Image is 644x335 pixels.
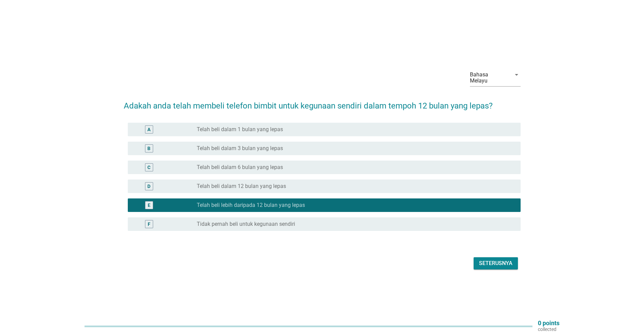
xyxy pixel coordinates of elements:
[147,164,150,171] div: C
[479,259,512,267] div: Seterusnya
[147,126,150,133] div: A
[197,221,295,228] label: Tidak pernah beli untuk kegunaan sendiri
[512,71,521,79] i: arrow_drop_down
[197,183,286,190] label: Telah beli dalam 12 bulan yang lepas
[148,220,150,228] div: F
[474,257,518,269] button: Seterusnya
[197,164,283,171] label: Telah beli dalam 6 bulan yang lepas
[124,93,521,112] h2: Adakah anda telah membeli telefon bimbit untuk kegunaan sendiri dalam tempoh 12 bulan yang lepas?
[147,183,150,190] div: D
[197,202,305,209] label: Telah beli lebih daripada 12 bulan yang lepas
[147,145,150,152] div: B
[470,72,507,84] div: Bahasa Melayu
[538,320,559,326] p: 0 points
[148,201,150,209] div: E
[538,326,559,332] p: collected
[197,145,283,152] label: Telah beli dalam 3 bulan yang lepas
[197,126,283,133] label: Telah beli dalam 1 bulan yang lepas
